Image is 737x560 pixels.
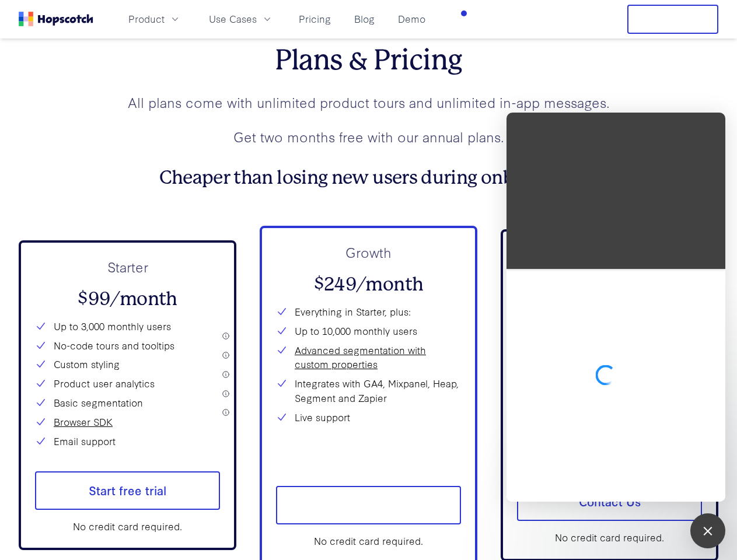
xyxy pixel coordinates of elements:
button: Use Cases [202,9,280,29]
h3: Cheaper than losing new users during onboarding [19,167,718,189]
a: Browser SDK [54,415,113,429]
li: Product user analytics [35,376,220,391]
span: Use Cases [209,12,257,26]
a: Home [19,12,93,26]
a: Start free trial [35,471,220,510]
div: No credit card required. [276,534,461,548]
li: Integrates with GA4, Mixpanel, Heap, Segment and Zapier [276,376,461,405]
a: Start free trial [276,486,461,524]
a: Blog [350,9,379,29]
h2: $249/month [276,274,461,296]
p: Get two months free with our annual plans. [19,127,718,147]
a: Advanced segmentation with custom properties [295,343,461,372]
span: Product [128,12,165,26]
a: Demo [393,9,430,29]
h2: $99/month [35,288,220,310]
p: Starter [35,257,220,277]
li: Up to 3,000 monthly users [35,319,220,334]
p: All plans come with unlimited product tours and unlimited in-app messages. [19,92,718,113]
li: Up to 10,000 monthly users [276,324,461,338]
a: Pricing [294,9,336,29]
li: Custom styling [35,357,220,372]
li: Live support [276,410,461,425]
button: Product [121,9,188,29]
button: Free Trial [627,5,718,34]
li: Email support [35,434,220,449]
div: No credit card required. [517,530,702,545]
a: Contact Us [517,482,702,521]
div: No credit card required. [35,519,220,534]
h2: Plans & Pricing [19,44,718,78]
li: No-code tours and tooltips [35,338,220,353]
p: Growth [276,242,461,262]
li: Everything in Starter, plus: [276,304,461,319]
li: Basic segmentation [35,395,220,410]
